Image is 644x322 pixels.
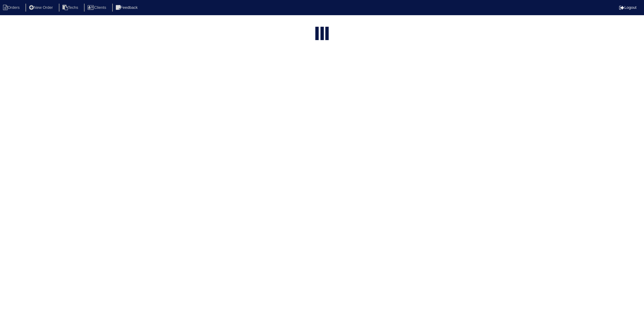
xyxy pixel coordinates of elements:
li: Clients [84,4,111,12]
div: loading... [320,27,324,40]
li: Techs [59,4,83,12]
a: Techs [59,5,83,10]
li: Feedback [112,4,143,12]
a: New Order [25,5,58,10]
li: New Order [25,4,58,12]
a: Clients [84,5,111,10]
a: Logout [619,5,636,10]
